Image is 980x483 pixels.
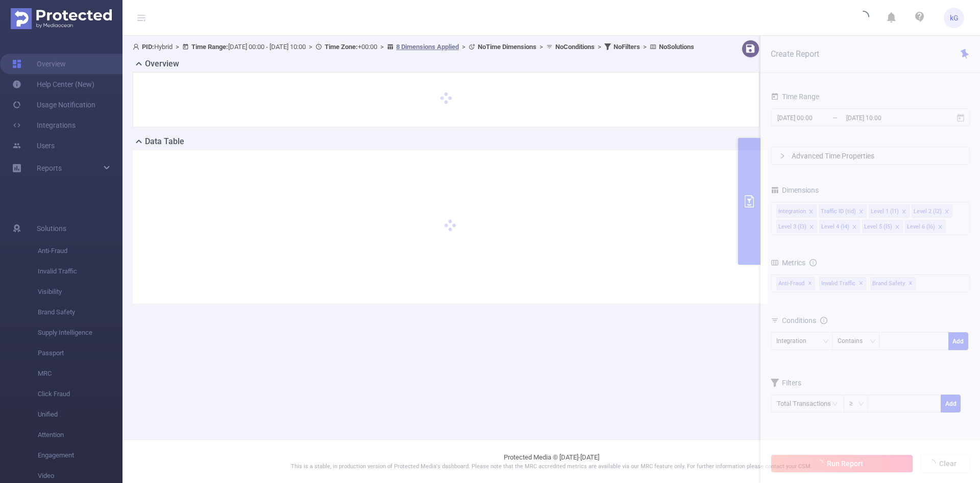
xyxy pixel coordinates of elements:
span: > [640,43,650,51]
span: Visibility [38,282,122,302]
b: No Solutions [659,43,694,51]
span: Passport [38,343,122,363]
span: Solutions [37,218,66,239]
span: > [377,43,387,51]
b: No Filters [614,43,640,51]
p: This is a stable, in production version of Protected Media's dashboard. Please note that the MRC ... [148,463,954,471]
span: Click Fraud [38,384,122,404]
span: kG [950,8,959,28]
span: > [173,43,182,51]
i: icon: loading [857,11,869,25]
b: Time Range: [191,43,228,51]
span: Brand Safety [38,302,122,323]
span: > [536,43,546,51]
span: > [459,43,469,51]
span: Hybrid [DATE] 00:00 - [DATE] 10:00 +00:00 [133,43,694,51]
i: icon: user [133,43,142,50]
a: Integrations [12,115,76,135]
span: > [306,43,315,51]
span: Supply Intelligence [38,323,122,343]
span: Unified [38,404,122,425]
a: Help Center (New) [12,74,94,95]
a: Reports [37,158,62,178]
b: No Conditions [555,43,595,51]
u: 8 Dimensions Applied [396,43,459,51]
img: Protected Media [11,8,112,29]
span: Engagement [38,445,122,466]
span: Attention [38,425,122,445]
footer: Protected Media © [DATE]-[DATE] [122,440,980,483]
b: PID: [142,43,154,51]
span: > [595,43,604,51]
span: Invalid Traffic [38,261,122,282]
a: Usage Notification [12,95,95,115]
h2: Data Table [145,135,184,148]
h2: Overview [145,58,179,70]
b: Time Zone: [325,43,358,51]
span: Reports [37,164,62,172]
a: Users [12,135,55,156]
b: No Time Dimensions [478,43,536,51]
span: Anti-Fraud [38,241,122,261]
a: Overview [12,54,66,74]
span: MRC [38,363,122,384]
